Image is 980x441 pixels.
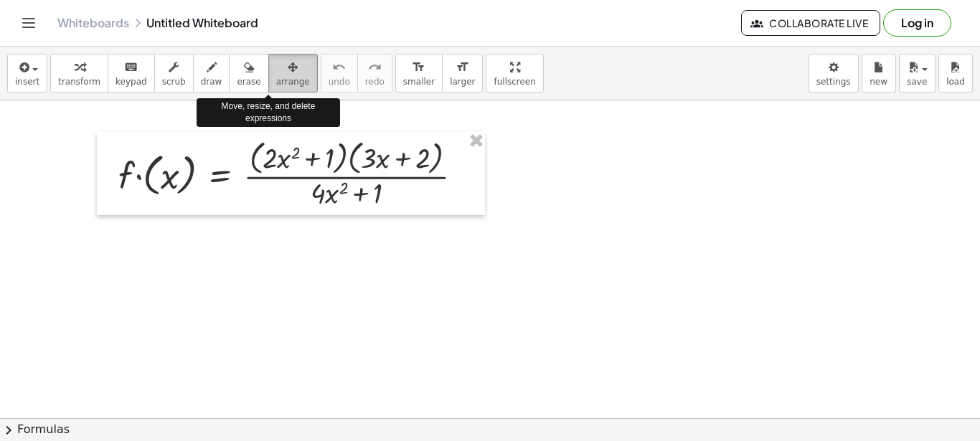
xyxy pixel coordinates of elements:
[816,77,851,87] span: settings
[321,54,358,93] button: undoundo
[229,54,268,93] button: erase
[365,77,385,87] span: redo
[7,54,47,93] button: insert
[357,54,392,93] button: redoredo
[442,54,483,93] button: format_sizelarger
[907,77,927,87] span: save
[57,16,129,30] a: Whiteboards
[332,59,346,76] i: undo
[116,77,147,87] span: keypad
[809,54,859,93] button: settings
[15,77,39,87] span: insert
[862,54,896,93] button: new
[403,77,435,87] span: smaller
[108,54,155,93] button: keyboardkeypad
[494,77,535,87] span: fullscreen
[58,77,100,87] span: transform
[486,54,543,93] button: fullscreen
[237,77,260,87] span: erase
[193,54,230,93] button: draw
[450,77,475,87] span: larger
[154,54,194,93] button: scrub
[412,59,425,76] i: format_size
[276,77,310,87] span: arrange
[395,54,443,93] button: format_sizesmaller
[124,59,138,76] i: keyboard
[162,77,186,87] span: scrub
[899,54,936,93] button: save
[201,77,222,87] span: draw
[197,98,340,127] div: Move, resize, and delete expressions
[17,11,40,34] button: Toggle navigation
[946,77,965,87] span: load
[883,9,951,37] button: Log in
[870,77,887,87] span: new
[456,59,469,76] i: format_size
[368,59,382,76] i: redo
[329,77,350,87] span: undo
[741,10,880,36] button: Collaborate Live
[753,16,868,29] span: Collaborate Live
[50,54,108,93] button: transform
[938,54,973,93] button: load
[268,54,318,93] button: arrange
